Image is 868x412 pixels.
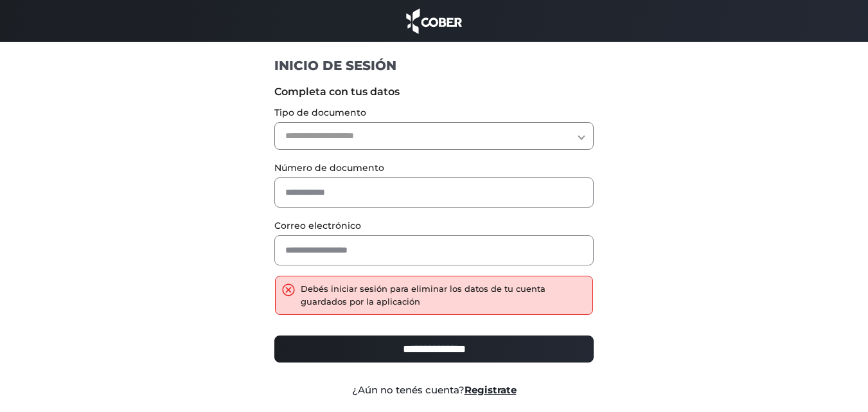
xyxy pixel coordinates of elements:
[274,219,594,233] label: Correo electrónico
[465,384,517,396] a: Registrate
[265,383,603,398] div: ¿Aún no tenés cuenta?
[403,6,466,35] img: cober_marca.png
[301,283,586,308] div: Debés iniciar sesión para eliminar los datos de tu cuenta guardados por la aplicación
[274,161,594,175] label: Número de documento
[274,106,594,120] label: Tipo de documento
[274,57,594,74] h1: INICIO DE SESIÓN
[274,84,594,100] label: Completa con tus datos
